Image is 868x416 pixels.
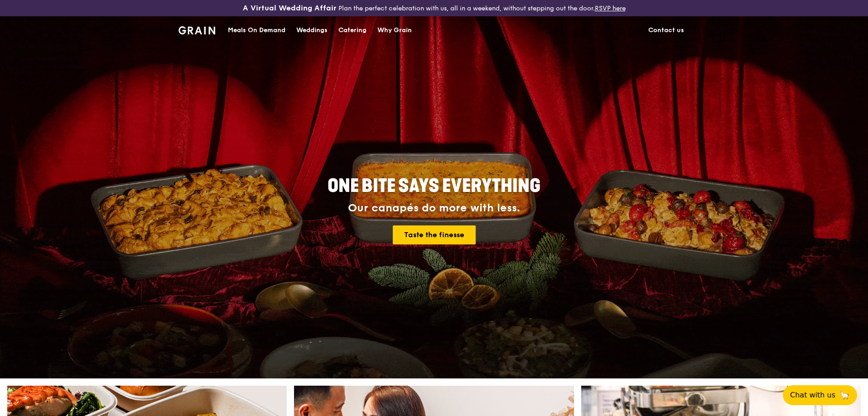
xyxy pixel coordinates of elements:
h3: A Virtual Wedding Affair [243,4,337,13]
a: Why Grain [372,17,417,44]
div: Catering [338,17,366,44]
div: Our canapés do more with less. [271,202,597,215]
a: GrainGrain [178,16,215,43]
a: Contact us [643,17,690,44]
div: Meals On Demand [228,17,285,44]
span: 🦙 [839,390,850,401]
span: Chat with us [790,390,835,401]
span: ONE BITE SAYS EVERYTHING [328,175,540,197]
a: Weddings [291,17,333,44]
div: Why Grain [377,17,412,44]
a: RSVP here [595,5,626,12]
a: Taste the finesse [393,225,476,244]
div: Weddings [296,17,328,44]
div: Plan the perfect celebration with us, all in a weekend, without stepping out the door. [173,4,695,13]
img: Grain [178,26,215,34]
button: Chat with us🦙 [783,385,857,405]
a: Catering [333,17,372,44]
